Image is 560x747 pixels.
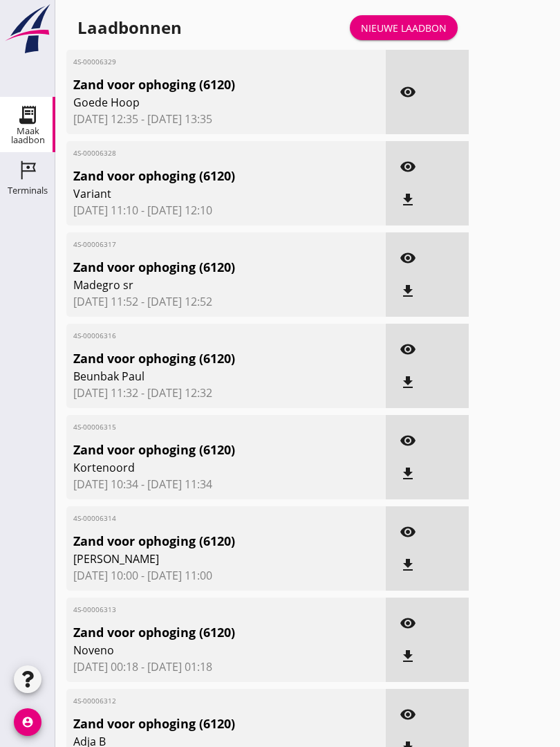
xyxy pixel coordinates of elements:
[73,57,328,67] span: 4S-00006329
[400,524,416,540] i: visibility
[400,283,416,299] i: file_download
[14,708,41,736] i: account_circle
[73,459,328,476] span: Kortenoord
[73,94,328,111] span: Goede Hoop
[73,551,328,567] span: [PERSON_NAME]
[73,258,328,277] span: Zand voor ophoging (6120)
[73,185,328,202] span: Variant
[73,368,328,385] span: Beunbak Paul
[73,75,328,94] span: Zand voor ophoging (6120)
[400,615,416,631] i: visibility
[73,532,328,551] span: Zand voor ophoging (6120)
[400,250,416,266] i: visibility
[400,374,416,391] i: file_download
[73,349,328,368] span: Zand voor ophoging (6120)
[361,21,447,35] div: Nieuwe laadbon
[73,605,328,615] span: 4S-00006313
[8,186,48,195] div: Terminals
[73,239,328,250] span: 4S-00006317
[73,441,328,459] span: Zand voor ophoging (6120)
[73,202,379,219] span: [DATE] 11:10 - [DATE] 12:10
[73,567,379,584] span: [DATE] 10:00 - [DATE] 11:00
[73,422,328,432] span: 4S-00006315
[400,432,416,449] i: visibility
[73,696,328,706] span: 4S-00006312
[73,385,379,401] span: [DATE] 11:32 - [DATE] 12:32
[77,17,182,39] div: Laadbonnen
[400,465,416,482] i: file_download
[73,148,328,158] span: 4S-00006328
[73,111,379,127] span: [DATE] 12:35 - [DATE] 13:35
[73,277,328,293] span: Madegro sr
[400,706,416,723] i: visibility
[73,658,379,675] span: [DATE] 00:18 - [DATE] 01:18
[73,513,328,524] span: 4S-00006314
[73,476,379,492] span: [DATE] 10:34 - [DATE] 11:34
[73,331,328,341] span: 4S-00006316
[73,167,328,185] span: Zand voor ophoging (6120)
[400,341,416,358] i: visibility
[400,158,416,175] i: visibility
[350,15,458,40] a: Nieuwe laadbon
[73,714,328,733] span: Zand voor ophoging (6120)
[73,293,379,310] span: [DATE] 11:52 - [DATE] 12:52
[400,648,416,665] i: file_download
[73,623,328,642] span: Zand voor ophoging (6120)
[400,84,416,100] i: visibility
[73,642,328,658] span: Noveno
[400,192,416,208] i: file_download
[400,557,416,573] i: file_download
[3,3,53,55] img: logo-small.a267ee39.svg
